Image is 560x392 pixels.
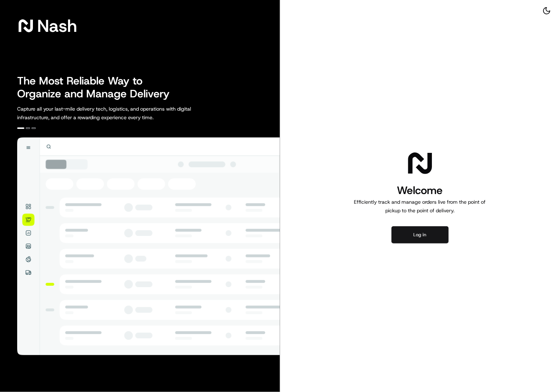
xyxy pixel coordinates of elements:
span: Nash [37,19,77,33]
h2: The Most Reliable Way to Organize and Manage Delivery [17,74,177,100]
h1: Welcome [351,183,489,198]
p: Efficiently track and manage orders live from the point of pickup to the point of delivery. [351,198,489,215]
img: illustration [17,137,280,355]
button: Log in [391,226,449,243]
p: Capture all your last-mile delivery tech, logistics, and operations with digital infrastructure, ... [17,105,223,122]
